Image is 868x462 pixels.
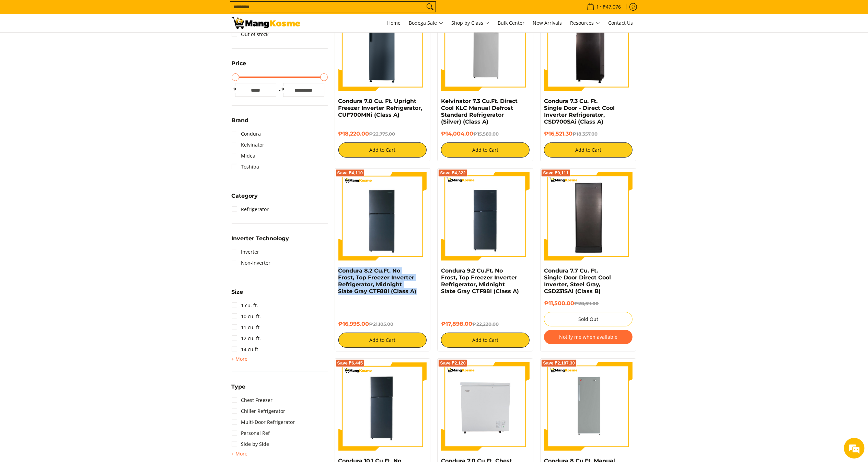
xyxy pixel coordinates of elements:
span: Bulk Center [498,20,525,26]
del: ₱18,357.00 [572,131,598,137]
a: Midea [232,150,256,161]
a: Non-Inverter [232,257,271,268]
span: ₱ [232,86,239,93]
a: Chiller Refrigerator [232,406,286,417]
a: Chest Freezer [232,395,273,406]
button: Add to Cart [441,142,530,158]
span: • [585,3,623,11]
span: Home [387,20,401,26]
h6: ₱14,004.00 [441,130,530,137]
a: 1 cu. ft. [232,300,258,311]
summary: Open [232,450,248,458]
summary: Open [232,236,289,246]
del: ₱21,105.00 [369,321,394,327]
span: Resources [570,19,600,27]
span: 1 [595,4,600,9]
a: Condura 7.3 Cu. Ft. Single Door - Direct Cool Inverter Refrigerator, CSD700SAi (Class A) [544,98,615,125]
span: Save ₱2,120 [440,361,466,365]
a: Condura 7.0 Cu. Ft. Upright Freezer Inverter Refrigerator, CUF700MNi (Class A) [338,98,423,118]
button: Add to Cart [338,142,427,158]
span: Shop by Class [452,19,490,27]
button: Notify me when available [544,330,633,344]
del: ₱15,560.00 [473,131,499,137]
a: 14 cu.ft [232,344,258,355]
a: Condura 7.7 Cu. Ft. Single Door Direct Cool Inverter, Steel Gray, CSD231SAi (Class B) [544,267,611,294]
span: Size [232,289,243,295]
img: Bodega Sale Refrigerator l Mang Kosme: Home Appliances Warehouse Sale [232,17,300,29]
a: 10 cu. ft. [232,311,261,322]
summary: Open [232,289,243,300]
nav: Main Menu [307,14,637,32]
span: ₱ [280,86,287,93]
summary: Open [232,118,249,128]
span: + More [232,451,248,457]
a: Shop by Class [448,14,493,32]
button: Search [425,2,436,12]
img: Condura 7.0 Cu.Ft. Chest Freezer Direct Cool Manual Inverter Refrigerator, White CCF70DCi (Premium) [441,362,530,451]
img: Condura 10.1 Cu.Ft. No Frost, Top Freezer Inverter Refrigerator, Midnight Slate Gray CTF107i (Cla... [338,362,427,451]
summary: Open [232,193,258,204]
h6: ₱11,500.00 [544,300,633,307]
span: Bodega Sale [409,19,443,27]
a: Personal Ref [232,428,270,439]
a: New Arrivals [530,14,566,32]
span: + More [232,356,248,362]
span: Save ₱4,322 [440,171,466,175]
del: ₱22,775.00 [369,131,395,137]
summary: Open [232,384,246,395]
img: Condura 7.3 Cu. Ft. Single Door - Direct Cool Inverter Refrigerator, CSD700SAi (Class A) [544,3,633,90]
span: Contact Us [609,20,633,26]
img: Condura 7.0 Cu. Ft. Upright Freezer Inverter Refrigerator, CUF700MNi (Class A) [338,2,427,91]
a: Multi-Door Refrigerator [232,417,295,428]
span: Brand [232,118,249,123]
a: Bulk Center [495,14,528,32]
span: New Arrivals [533,20,562,26]
summary: Open [232,355,248,363]
a: 12 cu. ft. [232,333,261,344]
a: Condura [232,128,261,139]
h6: ₱16,995.00 [338,321,427,327]
span: Inverter Technology [232,236,289,241]
span: Save ₱6,445 [337,361,363,365]
a: Refrigerator [232,204,269,215]
img: condura=8-cubic-feet-single-door-ref-class-c-full-view-mang-kosme [544,362,633,451]
img: Condura 8.2 Cu.Ft. No Frost, Top Freezer Inverter Refrigerator, Midnight Slate Gray CTF88i (Class A) [338,172,427,261]
span: Price [232,61,246,66]
del: ₱20,611.00 [574,301,599,306]
del: ₱22,220.00 [472,321,499,327]
a: 11 cu. ft [232,322,260,333]
summary: Open [232,61,246,71]
a: Bodega Sale [406,14,447,32]
span: Type [232,384,246,390]
a: Condura 9.2 Cu.Ft. No Frost, Top Freezer Inverter Refrigerator, Midnight Slate Gray CTF98i (Class A) [441,267,519,294]
img: Kelvinator 7.3 Cu.Ft. Direct Cool KLC Manual Defrost Standard Refrigerator (Silver) (Class A) [441,2,530,91]
button: Sold Out [544,312,633,326]
img: Condura 9.2 Cu.Ft. No Frost, Top Freezer Inverter Refrigerator, Midnight Slate Gray CTF98i (Class A) [441,172,530,261]
a: Resources [567,14,604,32]
span: Save ₱9,111 [543,171,569,175]
a: Contact Us [605,14,637,32]
a: Inverter [232,246,259,257]
img: Condura 7.7 Cu. Ft. Single Door Direct Cool Inverter, Steel Gray, CSD231SAi (Class B) [544,173,633,259]
span: Save ₱2,187.30 [543,361,575,365]
a: Condura 8.2 Cu.Ft. No Frost, Top Freezer Inverter Refrigerator, Midnight Slate Gray CTF88i (Class A) [338,267,417,294]
h6: ₱16,521.30 [544,130,633,137]
a: Home [384,14,404,32]
a: Out of stock [232,29,269,40]
span: Category [232,193,258,199]
h6: ₱18,220.00 [338,130,427,137]
a: Toshiba [232,161,259,172]
span: ₱47,076 [602,4,622,9]
button: Add to Cart [338,333,427,348]
button: Add to Cart [544,142,633,158]
a: Kelvinator 7.3 Cu.Ft. Direct Cool KLC Manual Defrost Standard Refrigerator (Silver) (Class A) [441,98,518,125]
a: Side by Side [232,439,269,450]
h6: ₱17,898.00 [441,321,530,327]
button: Add to Cart [441,333,530,348]
a: Kelvinator [232,139,265,150]
span: Save ₱4,110 [337,171,363,175]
